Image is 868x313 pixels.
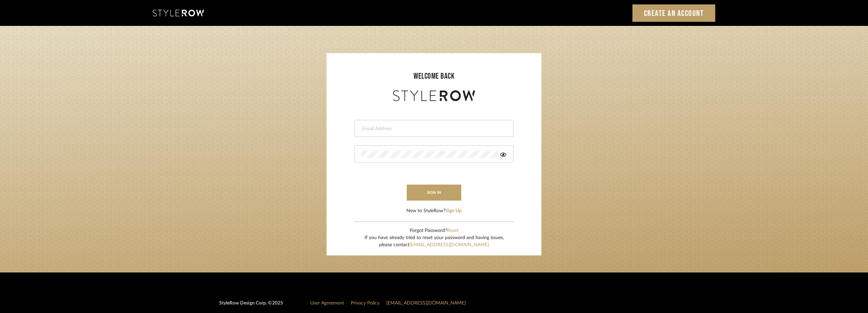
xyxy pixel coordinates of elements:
[310,301,344,306] a: User Agreement
[351,301,379,306] a: Privacy Policy
[219,300,283,312] div: StyleRow Design Corp. ©2025
[407,185,461,201] button: sign in
[445,207,462,215] button: Sign Up
[447,227,459,234] button: Reset
[406,207,462,215] div: New to StyleRow?
[364,234,504,249] div: If you have already tried to reset your password and having issues, please contact
[386,301,466,306] a: [EMAIL_ADDRESS][DOMAIN_NAME]
[364,227,504,234] div: Forgot Password?
[409,242,489,247] a: [EMAIL_ADDRESS][DOMAIN_NAME]
[333,70,535,82] div: welcome back
[632,4,716,22] a: Create an Account
[362,125,505,132] input: Email Address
